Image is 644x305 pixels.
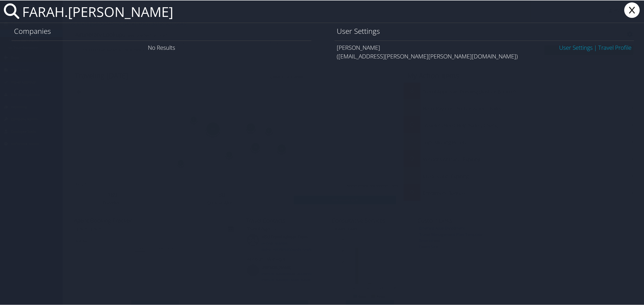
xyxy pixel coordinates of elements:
h1: Companies [14,26,309,36]
h1: User Settings [337,26,632,36]
a: User Settings [559,43,593,51]
a: View OBT Profile [598,43,632,51]
span: | [593,43,598,51]
span: [PERSON_NAME] [337,43,380,51]
div: No Results [12,40,311,54]
div: ([EMAIL_ADDRESS][PERSON_NAME][PERSON_NAME][DOMAIN_NAME]) [337,51,632,60]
